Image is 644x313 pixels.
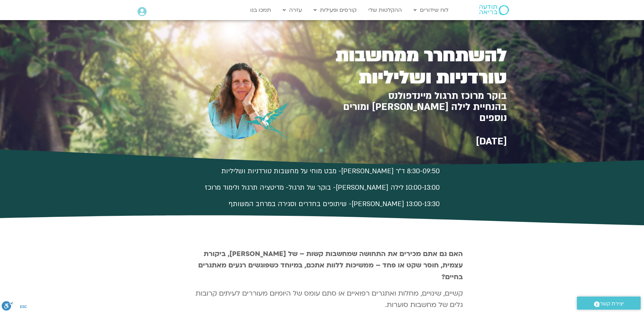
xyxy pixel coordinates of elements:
a: ההקלטות שלי [365,4,405,16]
h2: בוקר מרוכז תרגול מיינדפולנס בהנחיית לילה [PERSON_NAME] ומורים נוספים [326,90,507,123]
a: קורסים ופעילות [310,4,360,16]
p: 13:00-13:30 [PERSON_NAME]- שיתופים בחדרים וסגירה במרחב המשותף [205,198,440,210]
h2: [DATE] [326,125,507,147]
a: יצירת קשר [577,297,641,310]
a: לוח שידורים [410,4,452,16]
h2: להשתחרר ממחשבות טורדניות ושליליות [326,45,507,89]
a: עזרה [279,4,305,16]
span: יצירת קשר [600,299,624,308]
img: תודעה בריאה [479,5,509,15]
p: 10:00-13:00 לילה [PERSON_NAME]- בוקר של תרגול- מדיטציה תרגול ולימוד מרוכז [205,182,440,194]
a: תמכו בנו [247,4,274,16]
strong: האם גם אתם מכירים את התחושה שמחשבות קשות – של [PERSON_NAME], ביקורת עצמית, חוסר שקט או פחד – ממשי... [198,249,463,281]
p: 8:30-09:50 ד״ר [PERSON_NAME]- מבט מוחי על מחשבות טורדניות ושליליות [205,166,440,177]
